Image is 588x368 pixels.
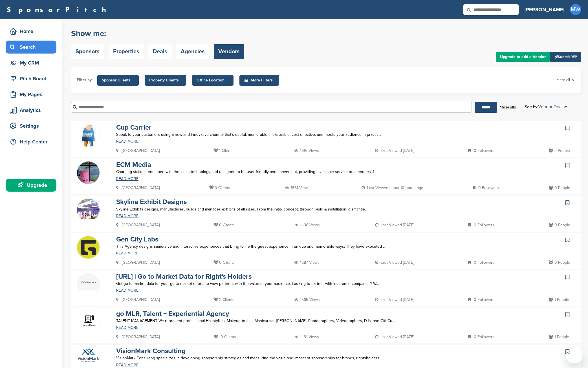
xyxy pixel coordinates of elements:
[213,333,236,340] p: 10 Clients
[294,333,319,340] p: 1481 Views
[116,177,454,181] a: READ MORE
[71,44,104,59] a: Sponsors
[116,251,454,255] a: READ MORE
[496,52,550,62] a: Upgrade to add a Vendor
[8,58,56,68] div: My CRM
[8,26,56,36] div: Home
[116,333,160,340] p: [GEOGRAPHIC_DATA]
[116,147,160,154] p: [GEOGRAPHIC_DATA]
[197,77,229,83] span: Office Location
[77,273,100,291] img: 4766d743 faef 4885 8a30 0600b1b88458
[116,272,252,281] a: [URL] | Go to Market Data for Right's Holders
[473,184,499,191] p: 0 Followers
[285,184,310,191] p: 1581 Views
[6,135,56,148] a: Help Center
[116,206,454,213] p: Skyline Exhibits designs, manufactures, builds and manages exhibits of all sizes. From the initia...
[6,119,56,132] a: Settings
[149,77,182,83] span: Property Clients
[468,296,494,303] p: 0 Followers
[538,104,567,110] a: Vendor Deals
[375,296,414,303] p: Last Viewed [DATE]
[525,105,567,109] div: Sort by:
[549,147,570,154] p: 2 People
[116,326,454,330] a: READ MORE
[362,184,423,191] p: Last Viewed about 10 hours ago
[116,235,158,243] a: Gen City Labs
[375,221,414,229] p: Last Viewed [DATE]
[77,77,93,83] li: Filter by:
[6,25,56,38] a: Home
[6,41,56,54] a: Search
[549,259,570,266] p: 0 People
[116,184,160,191] p: [GEOGRAPHIC_DATA]
[550,52,581,62] a: Submit RFP
[102,77,134,83] span: Sponsor Clients
[6,104,56,117] a: Analytics
[294,147,319,154] p: 1616 Views
[375,333,414,340] p: Last Viewed [DATE]
[497,103,519,112] div: results
[116,161,151,169] a: ECM Media
[77,199,100,220] img: Skyline webinar behind scenes exhibitorlive2023
[116,259,160,266] p: [GEOGRAPHIC_DATA]
[116,317,454,324] p: TALENT MANAGEMENT We represent professional Hairstylists, Makeup Artists, Manicurists, [PERSON_NA...
[213,147,234,154] p: 1 Clients
[244,77,276,83] span: More Filters
[525,6,564,14] h3: [PERSON_NAME]
[8,121,56,131] div: Settings
[565,345,583,363] iframe: Button to launch messaging window
[549,333,569,340] p: 1 People
[500,105,504,110] b: 16
[8,74,56,84] div: Pitch Board
[6,72,56,85] a: Pitch Board
[571,77,574,83] span: ×
[71,28,244,39] h2: Show me:
[213,259,235,266] p: 0 Clients
[468,221,494,229] p: 0 Followers
[557,77,574,83] a: clear all×
[294,221,320,229] p: 1496 Views
[294,296,320,303] p: 1565 Views
[468,147,494,154] p: 0 Followers
[6,56,56,69] a: My CRM
[148,44,172,59] a: Deals
[176,44,209,59] a: Agencies
[294,259,320,266] p: 1587 Views
[116,280,454,287] p: Get go to market data for your go to market efforts to wow partners with the value of your audien...
[8,42,56,52] div: Search
[116,296,160,303] p: [GEOGRAPHIC_DATA]
[116,243,454,250] p: This Agency designs immersive and interactive experiences that bring to life the guest experience...
[549,221,570,229] p: 0 People
[468,333,494,340] p: 0 Followers
[549,184,570,191] p: 0 People
[6,88,56,101] a: My Pages
[8,180,56,190] div: Upgrade
[116,310,229,318] a: go MLR, Talent + Experiential Agency
[116,221,160,229] p: [GEOGRAPHIC_DATA]
[468,259,494,266] p: 0 Followers
[375,259,414,266] p: Last Viewed [DATE]
[116,347,186,355] a: VisionMark Consulting
[570,4,581,15] span: MW
[375,147,414,154] p: Last Viewed [DATE]
[8,89,56,99] div: My Pages
[6,179,56,192] a: Upgrade
[116,289,454,292] a: READ MORE
[77,124,100,147] img: Cup carrier
[549,296,569,303] p: 1 People
[214,44,244,59] a: Vendors
[213,296,234,303] p: 2 Clients
[77,236,100,259] img: Ovugz6qm 400x400
[116,168,454,175] p: Charging stations equipped with the latest technology and designed to be user-friendly and conven...
[77,161,100,184] img: The dink charger
[8,137,56,147] div: Help Center
[116,131,454,138] p: Speak to your customers using a new and innovative channel that’s useful, memorable, measurable, ...
[116,139,454,143] a: READ MORE
[8,105,56,115] div: Analytics
[116,198,187,206] a: Skyline Exhibit Designs
[7,6,110,13] a: SponsorPitch
[525,3,564,16] a: [PERSON_NAME]
[116,214,454,218] a: READ MORE
[213,221,235,229] p: 0 Clients
[109,44,144,59] a: Properties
